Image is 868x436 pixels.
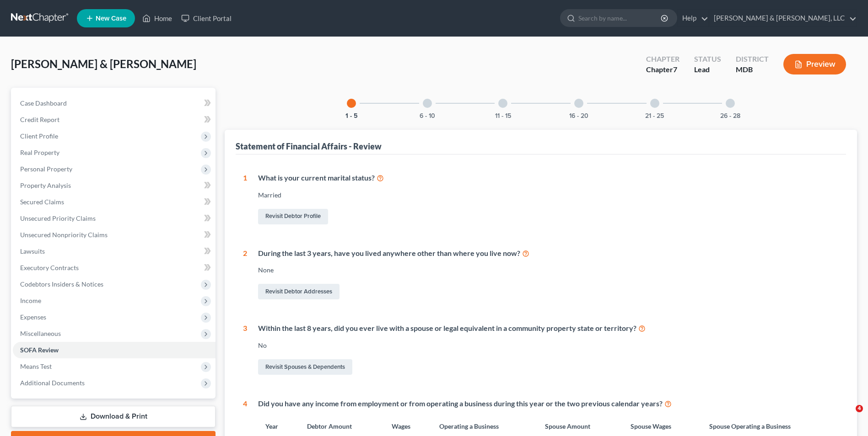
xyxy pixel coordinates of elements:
span: Means Test [20,362,52,370]
span: 7 [673,65,677,74]
a: Unsecured Nonpriority Claims [13,227,216,243]
th: Operating a Business [432,416,538,436]
span: Secured Claims [20,198,64,206]
a: Download & Print [11,406,216,427]
th: Spouse Amount [538,416,623,436]
div: 1 [243,173,247,226]
span: SOFA Review [20,346,59,354]
button: 26 - 28 [720,113,740,119]
a: [PERSON_NAME] & [PERSON_NAME], LLC [709,10,857,27]
th: Spouse Wages [623,416,702,436]
div: 2 [243,248,247,302]
span: Additional Documents [20,379,85,387]
th: Debtor Amount [300,416,384,436]
div: Statement of Financial Affairs - Review [236,141,382,152]
div: Married [258,191,839,200]
a: Revisit Debtor Addresses [258,284,340,299]
a: Secured Claims [13,194,216,210]
span: Real Property [20,149,59,156]
span: Property Analysis [20,181,71,189]
div: Chapter [646,54,679,64]
input: Search by name... [578,10,662,27]
span: New Case [96,15,126,22]
a: Case Dashboard [13,95,216,112]
button: Preview [783,54,846,74]
div: 3 [243,323,247,377]
a: Credit Report [13,112,216,128]
div: MDB [736,64,769,75]
span: Miscellaneous [20,330,61,337]
div: Chapter [646,64,679,75]
div: Status [694,54,721,64]
a: Home [138,10,177,27]
div: Did you have any income from employment or from operating a business during this year or the two ... [258,399,839,409]
span: [PERSON_NAME] & [PERSON_NAME] [11,57,196,70]
div: Lead [694,64,721,75]
button: 11 - 15 [495,113,511,119]
a: Lawsuits [13,243,216,260]
span: Codebtors Insiders & Notices [20,280,103,288]
span: Unsecured Priority Claims [20,214,96,222]
span: Expenses [20,313,46,321]
span: Lawsuits [20,247,45,255]
div: None [258,266,839,275]
th: Wages [384,416,432,436]
a: Property Analysis [13,177,216,194]
button: 1 - 5 [345,113,358,119]
span: Executory Contracts [20,264,79,271]
span: 4 [856,405,863,412]
iframe: Intercom live chat [837,405,859,427]
span: Client Profile [20,132,58,140]
div: No [258,341,839,350]
button: 16 - 20 [569,113,588,119]
th: Spouse Operating a Business [702,416,839,436]
span: Personal Property [20,165,72,173]
div: District [736,54,769,64]
div: What is your current marital status? [258,173,839,183]
a: SOFA Review [13,342,216,358]
th: Year [258,416,300,436]
a: Revisit Spouses & Dependents [258,359,352,375]
a: Client Portal [177,10,236,27]
button: 21 - 25 [645,113,664,119]
a: Help [678,10,708,27]
a: Revisit Debtor Profile [258,209,328,224]
a: Unsecured Priority Claims [13,210,216,227]
div: Within the last 8 years, did you ever live with a spouse or legal equivalent in a community prope... [258,323,839,334]
span: Income [20,297,41,304]
a: Executory Contracts [13,260,216,276]
button: 6 - 10 [420,113,435,119]
span: Credit Report [20,116,59,123]
div: During the last 3 years, have you lived anywhere other than where you live now? [258,248,839,259]
span: Case Dashboard [20,99,67,107]
span: Unsecured Nonpriority Claims [20,231,108,239]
